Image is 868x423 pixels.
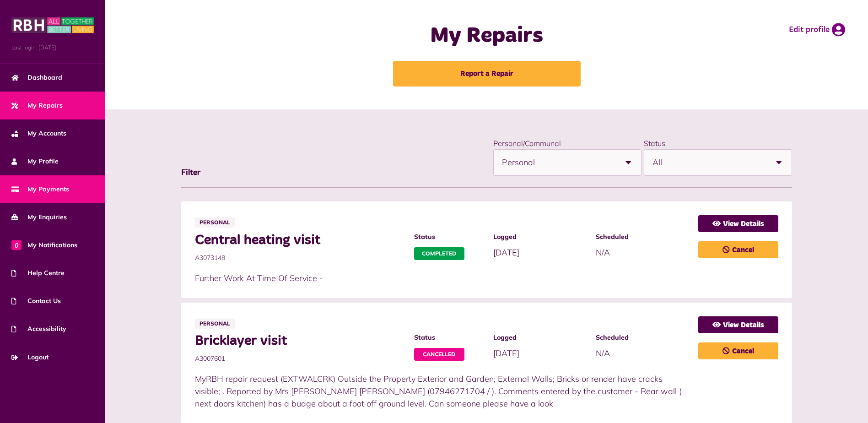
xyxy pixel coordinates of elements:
[195,217,235,228] span: Personal
[181,168,200,177] span: Filter
[493,348,519,358] span: [DATE]
[11,324,66,334] span: Accessibility
[414,247,464,260] span: Completed
[596,232,689,242] span: Scheduled
[414,333,484,342] span: Status
[195,319,235,329] span: Personal
[11,16,94,34] img: MyRBH
[502,150,615,175] span: Personal
[698,241,778,258] a: Cancel
[11,184,69,194] span: My Payments
[11,43,94,52] span: Last login: [DATE]
[195,272,690,284] p: Further Work At Time Of Service -
[414,348,464,361] span: Cancelled
[11,268,65,278] span: Help Centre
[493,247,519,258] span: [DATE]
[11,73,62,82] span: Dashboard
[414,232,484,242] span: Status
[493,333,587,342] span: Logged
[11,212,67,222] span: My Enquiries
[698,215,778,232] a: View Details
[195,354,405,363] span: A3007601
[596,348,610,358] span: N/A
[596,247,610,258] span: N/A
[195,232,405,249] span: Central heating visit
[644,139,665,148] label: Status
[11,352,49,362] span: Logout
[698,342,778,359] a: Cancel
[698,316,778,333] a: View Details
[493,232,587,242] span: Logged
[11,129,66,138] span: My Accounts
[195,373,690,410] p: MyRBH repair request (EXTWALCRK) Outside the Property Exterior and Garden; External Walls; Bricks...
[11,157,59,166] span: My Profile
[789,23,845,37] a: Edit profile
[596,333,689,342] span: Scheduled
[493,139,561,148] label: Personal/Communal
[11,296,61,306] span: Contact Us
[195,253,405,263] span: A3073148
[305,23,669,49] h1: My Repairs
[11,240,77,250] span: My Notifications
[652,150,766,175] span: All
[11,240,22,250] span: 0
[393,61,581,87] a: Report a Repair
[195,333,405,349] span: Bricklayer visit
[11,101,63,110] span: My Repairs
